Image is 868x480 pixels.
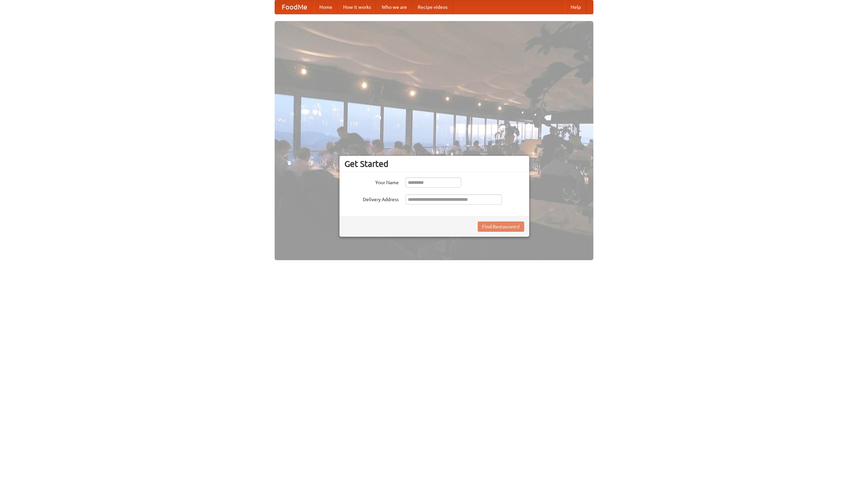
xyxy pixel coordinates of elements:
label: Delivery Address [344,194,399,203]
a: FoodMe [275,0,314,14]
a: Recipe videos [412,0,453,14]
button: Find Restaurants! [478,222,524,232]
a: Help [565,0,586,14]
a: Who we are [376,0,412,14]
a: How it works [338,0,376,14]
label: Your Name [344,177,399,186]
h3: Get Started [344,159,524,169]
a: Home [314,0,338,14]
